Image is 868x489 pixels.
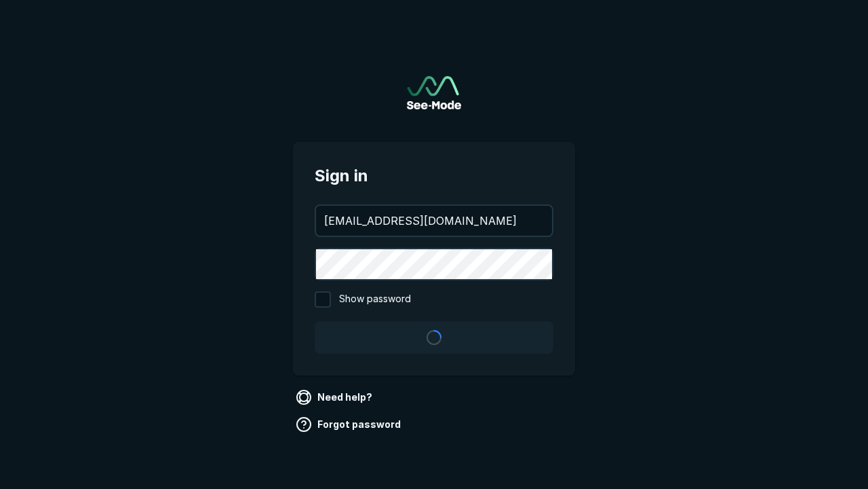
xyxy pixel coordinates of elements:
a: Go to sign in [407,76,461,109]
a: Forgot password [293,414,406,435]
a: Need help? [293,386,378,408]
input: your@email.com [316,206,552,236]
span: Sign in [315,164,553,188]
span: Show password [339,291,411,308]
img: See-Mode Logo [407,76,461,109]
